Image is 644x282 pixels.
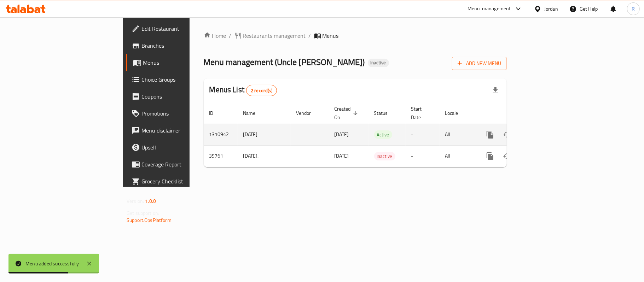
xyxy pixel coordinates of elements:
span: Menu management ( Uncle [PERSON_NAME] ) [204,54,365,70]
div: Total records count [246,85,277,96]
div: Inactive [374,152,395,160]
div: Jordan [544,5,558,13]
div: Inactive [368,59,389,67]
td: [DATE]. [238,145,291,167]
a: Menus [126,54,231,71]
td: - [406,124,440,145]
div: Active [374,130,392,139]
th: Actions [476,102,555,124]
span: Locale [445,109,468,117]
span: Menu disclaimer [141,126,225,135]
span: Active [374,131,392,139]
span: Restaurants management [243,31,306,40]
span: Created On [335,105,360,122]
span: Vendor [296,109,320,117]
span: Name [243,109,265,117]
span: Edit Restaurant [141,24,225,33]
nav: breadcrumb [204,31,507,40]
span: Coverage Report [141,160,225,169]
h2: Menus List [209,84,277,96]
a: Restaurants management [234,31,306,40]
span: Upsell [141,143,225,152]
button: more [482,126,499,143]
button: Change Status [499,126,516,143]
span: Inactive [374,152,395,160]
span: [DATE] [335,151,349,160]
span: Version: [127,196,144,206]
span: Start Date [411,105,431,122]
div: Menu-management [468,5,511,13]
span: 1.0.0 [145,196,156,206]
a: Menu disclaimer [126,122,231,139]
li: / [309,31,311,40]
table: enhanced table [204,102,555,167]
button: Add New Menu [452,57,507,70]
td: - [406,145,440,167]
span: Menus [323,31,339,40]
button: more [482,148,499,165]
a: Edit Restaurant [126,20,231,37]
span: Status [374,109,397,117]
span: Get support on: [127,208,159,218]
span: Grocery Checklist [141,177,225,186]
span: Menus [143,58,225,67]
td: All [440,145,476,167]
a: Promotions [126,105,231,122]
a: Coupons [126,88,231,105]
span: ID [209,109,223,117]
td: [DATE] [238,124,291,145]
div: Export file [487,82,504,99]
span: [DATE] [335,130,349,139]
a: Support.OpsPlatform [127,216,172,225]
a: Grocery Checklist [126,173,231,190]
span: Add New Menu [458,59,501,68]
span: R [632,5,635,13]
span: Choice Groups [141,75,225,84]
span: Coupons [141,92,225,101]
a: Coverage Report [126,156,231,173]
span: Promotions [141,109,225,118]
span: Branches [141,41,225,50]
div: Menu added successfully [25,260,79,268]
a: Upsell [126,139,231,156]
td: All [440,124,476,145]
a: Branches [126,37,231,54]
span: 2 record(s) [246,87,277,94]
a: Choice Groups [126,71,231,88]
span: Inactive [368,60,389,66]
